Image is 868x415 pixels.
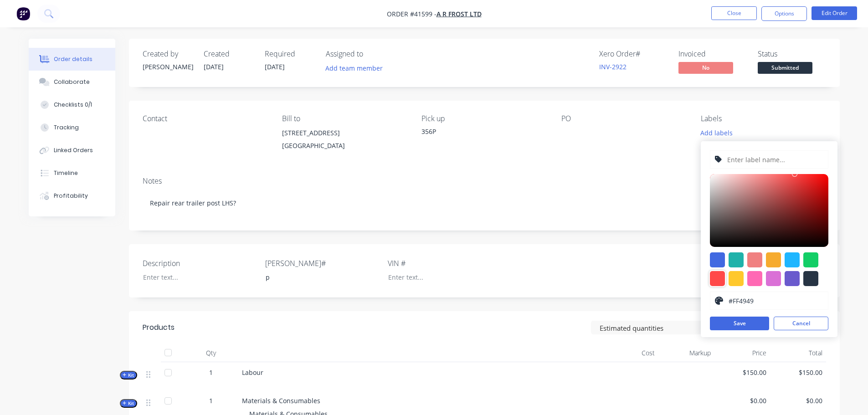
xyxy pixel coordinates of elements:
div: Products [143,322,175,333]
label: [PERSON_NAME]# [265,258,379,269]
div: Notes [143,177,826,185]
div: #6a5acd [785,271,800,286]
span: [DATE] [204,62,224,71]
span: Submitted [758,62,812,73]
div: #1fb6ff [785,252,800,267]
button: Cancel [774,317,828,330]
span: Materials & Consumables [242,396,320,405]
div: Xero Order # [599,50,668,58]
button: Add team member [320,62,387,74]
span: [DATE] [265,62,285,71]
div: Order details [54,55,92,63]
div: Checklists 0/1 [54,101,92,109]
span: 1 [209,396,213,405]
button: Tracking [29,116,115,139]
div: [PERSON_NAME] [143,62,193,72]
button: Checklists 0/1 [29,93,115,116]
div: Status [758,50,826,58]
div: Invoiced [678,50,747,58]
div: p [258,271,372,284]
label: Description [143,258,257,269]
div: Required [265,50,315,58]
span: No [678,62,733,73]
button: Add team member [326,62,388,74]
div: Linked Orders [54,146,93,154]
button: Order details [29,48,115,71]
div: Qty [184,344,238,362]
div: #20b2aa [729,252,744,267]
div: 356P [421,127,546,136]
button: Submitted [758,62,812,76]
a: INV-2922 [599,62,627,71]
span: Order #41599 - [387,10,437,18]
span: $0.00 [718,396,767,405]
div: [STREET_ADDRESS] [282,127,407,139]
button: Linked Orders [29,139,115,162]
div: Repair rear trailer post LHS? [143,189,826,217]
div: [STREET_ADDRESS][GEOGRAPHIC_DATA] [282,127,407,156]
span: 1 [209,368,213,377]
div: Profitability [54,192,88,200]
span: Kit [123,400,134,407]
div: Contact [143,114,267,123]
button: Close [711,6,757,20]
div: Pick up [421,114,546,123]
span: Kit [123,372,134,379]
button: Options [761,6,807,21]
div: Cost [603,344,659,362]
span: $0.00 [774,396,822,405]
button: Save [710,317,769,330]
div: Assigned to [326,50,417,58]
label: VIN # [388,258,502,269]
div: [GEOGRAPHIC_DATA] [282,139,407,152]
div: Price [714,344,770,362]
input: Enter label name... [726,151,823,168]
div: #f08080 [747,252,762,267]
div: Markup [658,344,714,362]
div: #da70d6 [766,271,781,286]
button: Kit [120,371,137,379]
div: Collaborate [54,78,90,86]
div: #ff69b4 [747,271,762,286]
img: Factory [16,7,30,20]
span: Labour [242,368,263,377]
div: #13ce66 [803,252,818,267]
div: Timeline [54,169,78,177]
div: Bill to [282,114,407,123]
a: A R Frost LTD [437,10,482,18]
span: $150.00 [718,368,767,377]
div: Tracking [54,123,79,132]
button: Kit [120,399,137,408]
div: Created [204,50,254,58]
button: Timeline [29,162,115,184]
div: Total [770,344,826,362]
div: Labels [701,114,826,123]
div: #ffc82c [729,271,744,286]
button: Collaborate [29,71,115,93]
div: #273444 [803,271,818,286]
div: #f6ab2f [766,252,781,267]
div: Created by [143,50,193,58]
button: Edit Order [812,6,857,20]
div: #ff4949 [710,271,725,286]
button: Add labels [696,127,738,139]
button: Profitability [29,184,115,207]
span: $150.00 [774,368,822,377]
div: PO [561,114,686,123]
div: #4169e1 [710,252,725,267]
